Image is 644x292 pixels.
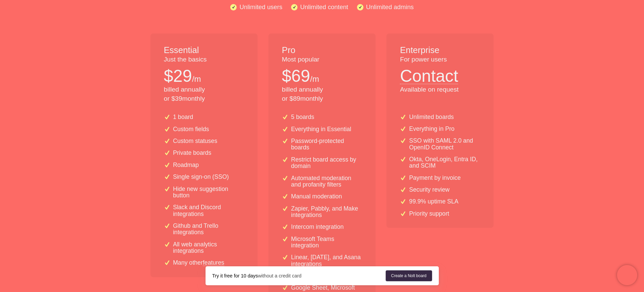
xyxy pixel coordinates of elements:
[400,55,480,64] p: For power users
[409,175,461,181] p: Payment by invoice
[212,273,258,278] strong: Try it free for 10 days
[164,85,244,103] p: billed annually or $ 39 monthly
[282,64,310,88] p: $ 69
[173,241,244,254] p: All web analytics integrations
[409,126,454,132] p: Everything in Pro
[617,265,637,285] iframe: Chatra live chat
[173,114,193,120] p: 1 board
[291,205,362,219] p: Zapier, Pabbly, and Make integrations
[164,64,192,88] p: $ 29
[291,254,362,267] p: Linear, [DATE], and Asana integrations
[173,204,244,217] p: Slack and Discord integrations
[400,64,458,84] button: Contact
[386,270,432,281] a: Create a Nolt board
[291,114,314,120] p: 5 boards
[409,156,480,169] p: Okta, OneLogin, Entra ID, and SCIM
[291,175,362,188] p: Automated moderation and profanity filters
[291,193,342,200] p: Manual moderation
[409,138,480,151] p: SSO with SAML 2.0 and OpenID Connect
[282,85,362,103] p: billed annually or $ 89 monthly
[173,186,244,199] p: Hide new suggestion button
[203,260,224,266] a: features
[400,44,480,56] h1: Enterprise
[173,174,229,180] p: Single sign-on (SSO)
[291,236,362,249] p: Microsoft Teams integration
[164,44,244,56] h1: Essential
[282,44,362,56] h1: Pro
[409,187,449,193] p: Security review
[239,2,282,12] p: Unlimited users
[400,85,480,94] p: Available on request
[173,260,224,266] p: Many other
[192,73,201,85] p: /m
[310,73,319,85] p: /m
[291,138,362,151] p: Password-protected boards
[291,126,351,132] p: Everything in Essential
[212,272,386,279] div: without a credit card
[173,126,209,132] p: Custom fields
[173,138,217,144] p: Custom statuses
[282,55,362,64] p: Most popular
[409,114,454,120] p: Unlimited boards
[409,211,449,217] p: Priority support
[409,198,458,205] p: 99.9% uptime SLA
[164,55,244,64] p: Just the basics
[173,162,199,168] p: Roadmap
[173,223,244,236] p: Github and Trello integrations
[173,150,211,156] p: Private boards
[291,156,362,170] p: Restrict board access by domain
[366,2,414,12] p: Unlimited admins
[300,2,348,12] p: Unlimited content
[291,224,344,230] p: Intercom integration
